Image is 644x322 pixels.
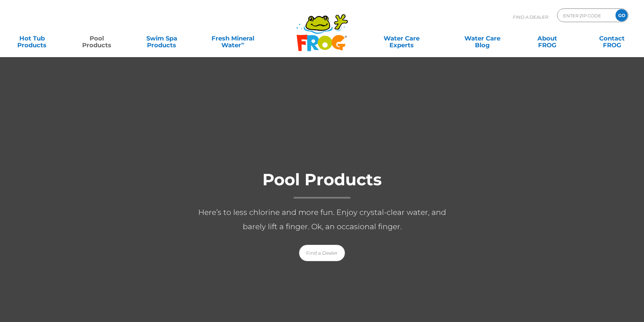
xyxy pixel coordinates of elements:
[7,32,57,45] a: Hot TubProducts
[186,171,458,199] h1: Pool Products
[587,32,637,45] a: ContactFROG
[563,11,608,20] input: Zip Code Form
[136,32,187,45] a: Swim SpaProducts
[186,205,458,234] p: Here’s to less chlorine and more fun. Enjoy crystal-clear water, and barely lift a finger. Ok, an...
[299,245,345,261] a: Find a Dealer
[361,32,443,45] a: Water CareExperts
[201,32,264,45] a: Fresh MineralWater∞
[522,32,572,45] a: AboutFROG
[513,9,548,26] p: Find A Dealer
[615,9,628,21] input: GO
[241,40,244,46] sup: ∞
[457,32,508,45] a: Water CareBlog
[72,32,122,45] a: PoolProducts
